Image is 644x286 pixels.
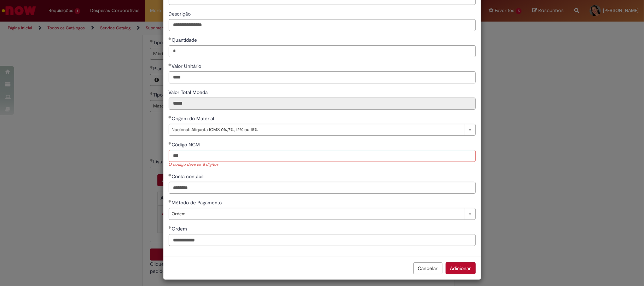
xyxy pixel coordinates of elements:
span: Somente leitura - Valor Total Moeda [169,89,209,95]
span: Descrição [169,11,192,17]
input: Código NCM [169,150,476,162]
span: Obrigatório Preenchido [169,226,172,229]
input: Ordem [169,234,476,246]
span: Obrigatório Preenchido [169,142,172,145]
span: Ordem [172,208,461,220]
span: Código NCM [172,141,202,148]
span: Valor Unitário [172,63,203,69]
span: Quantidade [172,37,199,43]
input: Valor Unitário [169,71,476,83]
button: Cancelar [413,262,442,274]
span: Obrigatório Preenchido [169,174,172,176]
input: Descrição [169,19,476,31]
span: Obrigatório Preenchido [169,116,172,118]
input: Quantidade [169,45,476,57]
span: Obrigatório Preenchido [169,200,172,203]
span: Obrigatório Preenchido [169,37,172,40]
div: O código deve ter 8 dígitos [169,162,476,168]
span: Origem do Material [172,115,216,122]
span: Obrigatório Preenchido [169,63,172,66]
button: Adicionar [446,262,476,274]
span: Conta contábil [172,173,205,180]
span: Nacional: Alíquota ICMS 0%,7%, 12% ou 18% [172,124,461,135]
input: Valor Total Moeda [169,98,476,110]
span: Ordem [172,226,189,232]
span: Método de Pagamento [172,199,224,206]
input: Conta contábil [169,182,476,194]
